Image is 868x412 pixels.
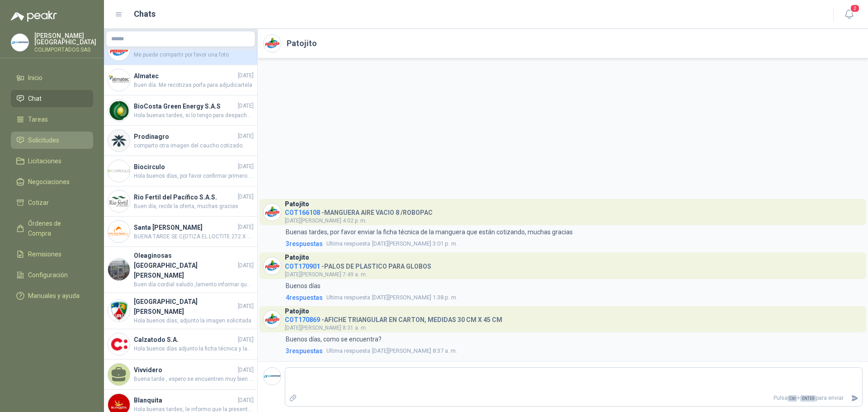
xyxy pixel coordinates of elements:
[134,202,254,211] span: Buen día, recibi la oferta, muchas gracias
[287,37,317,50] h2: Patojito
[134,192,236,202] h4: Rio Fertil del Pacífico S.A.S.
[788,395,797,402] span: Ctrl
[104,186,257,217] a: Company LogoRio Fertil del Pacífico S.A.S.[DATE]Buen día, recibi la oferta, muchas gracias
[28,156,61,166] span: Licitaciones
[286,293,323,303] span: 4 respuesta s
[104,293,257,329] a: Company Logo[GEOGRAPHIC_DATA][PERSON_NAME][DATE]Hola buenos días, adjunto la imagen solicitada
[326,293,458,302] span: [DATE][PERSON_NAME] 1:38 p. m.
[850,4,860,13] span: 2
[285,260,431,269] h4: - PALOS DE PLASTICO PARA GLOBOS
[108,259,130,280] img: Company Logo
[286,346,323,356] span: 3 respuesta s
[104,95,257,126] a: Company LogoBioCosta Green Energy S.A.S[DATE]Hola buenas tardes, si lo tengo para despachar por t...
[285,263,320,270] span: COT170901
[108,221,130,242] img: Company Logo
[286,227,573,237] p: Buenas tardes, por favor enviar la ficha técnica de la manguera que están cotizando, muchas gracias
[11,111,93,128] a: Tareas
[11,173,93,190] a: Negociaciones
[286,281,321,291] p: Buenos días
[134,132,236,142] h4: Prodinagro
[238,302,254,311] span: [DATE]
[301,390,848,406] p: Pulsa + para enviar
[238,193,254,201] span: [DATE]
[108,190,130,212] img: Company Logo
[847,390,862,406] button: Enviar
[285,209,320,216] span: COT166108
[108,130,130,152] img: Company Logo
[284,239,863,249] a: 3respuestasUltima respuesta[DATE][PERSON_NAME] 3:01 p. m.
[28,291,80,301] span: Manuales y ayuda
[11,11,57,22] img: Logo peakr
[238,261,254,270] span: [DATE]
[285,314,502,322] h4: - AFICHE TRIANGULAR EN CARTON, MEDIDAS 30 CM X 45 CM
[326,293,370,302] span: Ultima respuesta
[134,111,254,120] span: Hola buenas tardes, si lo tengo para despachar por transportadora el día [PERSON_NAME][DATE], y e...
[108,69,130,91] img: Company Logo
[326,346,370,355] span: Ultima respuesta
[108,300,130,322] img: Company Logo
[134,162,236,172] h4: Biocirculo
[11,287,93,304] a: Manuales y ayuda
[264,257,281,275] img: Company Logo
[264,35,281,52] img: Company Logo
[285,309,309,314] h3: Patojito
[108,39,130,61] img: Company Logo
[286,239,323,249] span: 3 respuesta s
[34,33,96,45] p: [PERSON_NAME] [GEOGRAPHIC_DATA]
[134,51,254,59] span: Me puede compartir por favor una foto
[104,247,257,293] a: Company LogoOleaginosas [GEOGRAPHIC_DATA][PERSON_NAME][DATE]Buen día cordial saludo ,lamento info...
[28,94,42,104] span: Chat
[134,251,236,280] h4: Oleaginosas [GEOGRAPHIC_DATA][PERSON_NAME]
[284,346,863,356] a: 3respuestasUltima respuesta[DATE][PERSON_NAME] 8:37 a. m.
[108,99,130,121] img: Company Logo
[326,239,370,248] span: Ultima respuesta
[134,375,254,384] span: Buena tarde , espero se encuentren muy bien , el motivo por el cual le escribo es para informarle...
[108,160,130,182] img: Company Logo
[285,218,367,224] span: [DATE][PERSON_NAME] 4:02 p. m.
[104,217,257,247] a: Company LogoSanta [PERSON_NAME][DATE]BUENA TARDE SE C{OTIZA EL LOCTITE 272 X LOS ML, YA QUE ES EL...
[104,360,257,390] a: Vivvidero[DATE]Buena tarde , espero se encuentren muy bien , el motivo por el cual le escribo es ...
[28,198,49,208] span: Cotizar
[134,365,236,375] h4: Vivvidero
[285,316,320,323] span: COT170869
[264,204,281,221] img: Company Logo
[11,132,93,149] a: Solicitudes
[11,34,28,51] img: Company Logo
[134,280,254,289] span: Buen día cordial saludo ,lamento informar que no ha llegado la importación presentamos problemas ...
[238,71,254,80] span: [DATE]
[11,194,93,211] a: Cotizar
[104,126,257,156] a: Company LogoProdinagro[DATE]comparto otra imagen del caucho cotizado.
[238,366,254,374] span: [DATE]
[104,156,257,186] a: Company LogoBiocirculo[DATE]Hola buenos días, por favor confirmar primero el material, cerámica o...
[264,368,281,385] img: Company Logo
[134,335,236,345] h4: Calzatodo S.A.
[34,47,96,52] p: COLIMPORTADOS SAS
[104,35,257,65] a: Company LogoPatojito[DATE]Me puede compartir por favor una foto
[238,336,254,344] span: [DATE]
[285,271,367,278] span: [DATE][PERSON_NAME] 7:49 a. m.
[841,6,857,23] button: 2
[11,266,93,284] a: Configuración
[134,172,254,180] span: Hola buenos días, por favor confirmar primero el material, cerámica o fibra [PERSON_NAME], por ot...
[108,333,130,355] img: Company Logo
[264,311,281,328] img: Company Logo
[285,255,309,260] h3: Patojito
[134,101,236,111] h4: BioCosta Green Energy S.A.S
[11,246,93,263] a: Remisiones
[326,346,457,355] span: [DATE][PERSON_NAME] 8:37 a. m.
[285,325,367,331] span: [DATE][PERSON_NAME] 8:31 a. m.
[11,90,93,107] a: Chat
[11,152,93,170] a: Licitaciones
[238,102,254,110] span: [DATE]
[134,395,236,405] h4: Blanquita
[238,223,254,232] span: [DATE]
[134,232,254,241] span: BUENA TARDE SE C{OTIZA EL LOCTITE 272 X LOS ML, YA QUE ES EL QUE VIENE POR 10ML , EL 271 TAMBIEN ...
[238,396,254,405] span: [DATE]
[134,223,236,232] h4: Santa [PERSON_NAME]
[285,207,433,215] h4: - MANGUERA AIRE VACIO 8 /ROBOPAC
[28,114,48,124] span: Tareas
[28,218,85,238] span: Órdenes de Compra
[28,73,42,83] span: Inicio
[104,329,257,360] a: Company LogoCalzatodo S.A.[DATE]Hola buenos días adjunto la ficha técnica y las fotos solicitadas
[11,215,93,242] a: Órdenes de Compra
